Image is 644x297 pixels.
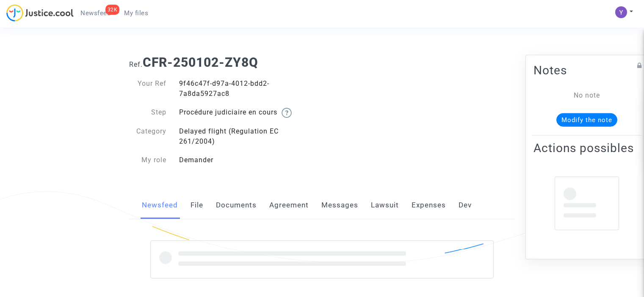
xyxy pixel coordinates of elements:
[371,191,399,219] a: Lawsuit
[533,140,640,155] h2: Actions possibles
[123,107,173,118] div: Step
[546,90,627,100] div: No note
[282,108,292,118] img: help.svg
[123,126,173,147] div: Category
[74,7,117,19] a: 32KNewsfeed
[105,5,120,15] div: 32K
[6,4,74,22] img: jc-logo.svg
[123,155,173,165] div: My role
[123,79,173,99] div: Your Ref
[321,191,358,219] a: Messages
[129,60,143,68] span: Ref.
[124,9,148,17] span: My files
[173,155,322,165] div: Demander
[143,55,258,70] b: CFR-250102-ZY8Q
[191,191,203,219] a: File
[556,113,617,126] button: Modify the note
[412,191,446,219] a: Expenses
[269,191,309,219] a: Agreement
[173,79,322,99] div: 9f46c47f-d97a-4012-bdd2-7a8da5927ac8
[142,191,178,219] a: Newsfeed
[80,9,111,17] span: Newsfeed
[173,126,322,147] div: Delayed flight (Regulation EC 261/2004)
[117,7,155,19] a: My files
[533,63,640,77] h2: Notes
[216,191,257,219] a: Documents
[615,6,627,18] img: ACg8ocLJbu-06PV-PP0rSorRCNxlVR0ijoVEwORkjsgJBMEIW3VU-A=s96-c
[459,191,472,219] a: Dev
[173,107,322,118] div: Procédure judiciaire en cours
